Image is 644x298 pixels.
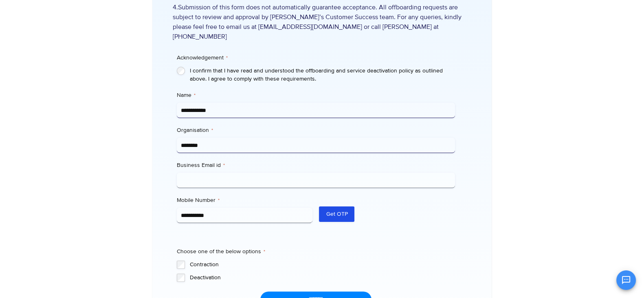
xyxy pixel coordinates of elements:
[190,67,455,83] label: I confirm that I have read and understood the offboarding and service deactivation policy as outl...
[177,248,265,256] legend: Choose one of the below options
[177,91,455,99] label: Name
[173,2,471,42] span: 4.Submission of this form does not automatically guarantee acceptance. All offboarding requests a...
[319,206,354,222] button: Get OTP
[177,126,455,134] label: Organisation
[177,54,228,62] legend: Acknowledgement
[616,270,636,290] button: Open chat
[177,196,313,204] label: Mobile Number
[177,161,455,169] label: Business Email id
[190,274,455,282] label: Deactivation
[190,261,455,269] label: Contraction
